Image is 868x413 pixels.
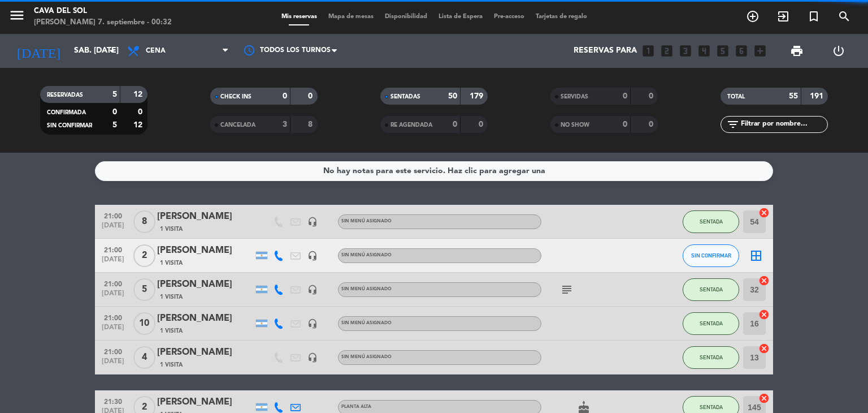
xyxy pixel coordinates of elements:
[561,94,588,100] span: SERVIDAS
[283,92,287,100] strong: 0
[560,283,574,296] i: subject
[34,6,172,17] div: Cava del Sol
[105,44,119,58] i: arrow_drop_down
[726,118,740,131] i: filter_list
[99,394,127,407] span: 21:30
[276,14,323,20] span: Mis reservas
[758,309,770,320] i: cancel
[837,10,851,23] i: search
[758,393,770,404] i: cancel
[146,47,166,55] span: Cena
[390,94,420,100] span: SENTADAS
[561,122,589,128] span: NO SHOW
[641,44,656,58] i: looks_one
[34,17,172,28] div: [PERSON_NAME] 7. septiembre - 00:32
[715,44,730,58] i: looks_5
[160,225,183,234] span: 1 Visita
[157,243,253,258] div: [PERSON_NAME]
[307,217,318,227] i: headset_mic
[220,122,255,128] span: CANCELADA
[341,253,392,257] span: Sin menú asignado
[157,311,253,326] div: [PERSON_NAME]
[776,10,790,23] i: exit_to_app
[308,121,315,128] strong: 8
[308,92,315,100] strong: 0
[323,14,379,20] span: Mapa de mesas
[8,38,68,63] i: [DATE]
[112,91,117,98] strong: 5
[683,244,739,267] button: SIN CONFIRMAR
[479,121,485,128] strong: 0
[307,251,318,261] i: headset_mic
[8,7,25,24] i: menu
[8,7,25,28] button: menu
[157,277,253,292] div: [PERSON_NAME]
[488,14,530,20] span: Pre-acceso
[133,278,155,301] span: 5
[807,10,821,23] i: turned_in_not
[789,92,798,100] strong: 55
[283,121,287,128] strong: 3
[133,91,145,98] strong: 12
[341,355,392,359] span: Sin menú asignado
[832,44,845,58] i: power_settings_new
[574,46,637,55] span: Reservas para
[727,94,745,100] span: TOTAL
[818,34,860,68] div: LOG OUT
[700,286,723,292] span: SENTADA
[623,92,627,100] strong: 0
[160,326,183,335] span: 1 Visita
[700,354,723,360] span: SENTADA
[691,252,731,259] span: SIN CONFIRMAR
[99,277,127,290] span: 21:00
[341,405,371,409] span: PLANTA ALTA
[99,358,127,371] span: [DATE]
[470,92,485,100] strong: 179
[453,121,457,128] strong: 0
[307,352,318,363] i: headset_mic
[758,275,770,286] i: cancel
[47,110,86,115] span: CONFIRMADA
[746,10,759,23] i: add_circle_outline
[99,209,127,222] span: 21:00
[99,290,127,303] span: [DATE]
[740,118,827,131] input: Filtrar por nombre...
[700,320,723,326] span: SENTADA
[112,121,117,129] strong: 5
[683,312,739,335] button: SENTADA
[160,292,183,302] span: 1 Visita
[530,14,593,20] span: Tarjetas de regalo
[700,218,723,225] span: SENTADA
[160,259,183,268] span: 1 Visita
[47,123,92,128] span: SIN CONFIRMAR
[790,44,804,58] span: print
[697,44,711,58] i: looks_4
[307,285,318,295] i: headset_mic
[649,121,656,128] strong: 0
[133,121,145,129] strong: 12
[99,222,127,235] span: [DATE]
[157,395,253,410] div: [PERSON_NAME]
[133,312,155,335] span: 10
[341,287,392,291] span: Sin menú asignado
[700,404,723,410] span: SENTADA
[623,121,627,128] strong: 0
[659,44,674,58] i: looks_two
[220,94,251,100] span: CHECK INS
[133,244,155,267] span: 2
[758,207,770,218] i: cancel
[341,321,392,325] span: Sin menú asignado
[133,346,155,369] span: 4
[678,44,693,58] i: looks_3
[341,219,392,223] span: Sin menú asignado
[683,278,739,301] button: SENTADA
[99,256,127,269] span: [DATE]
[758,343,770,354] i: cancel
[749,249,763,263] i: border_all
[99,345,127,358] span: 21:00
[323,165,545,178] div: No hay notas para este servicio. Haz clic para agregar una
[133,210,155,233] span: 8
[99,324,127,337] span: [DATE]
[448,92,457,100] strong: 50
[157,345,253,360] div: [PERSON_NAME]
